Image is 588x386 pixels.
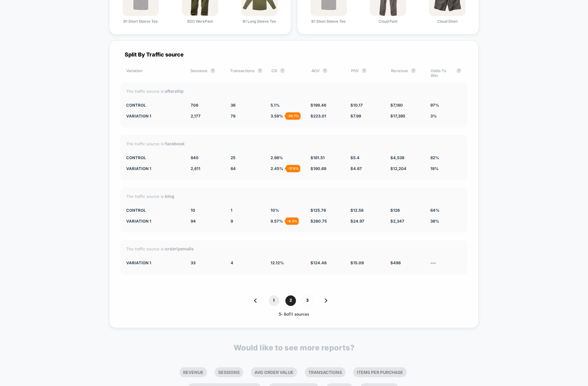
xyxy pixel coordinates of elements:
[430,219,461,224] div: 36%
[251,367,297,377] li: Avg Order Value
[126,88,462,94] div: The traffic source is:
[310,114,326,118] span: $ 223.01
[390,166,406,171] span: $ 12,204
[231,103,235,108] span: 36
[165,246,194,251] strong: orderlyemails
[390,219,404,224] span: $ 2,347
[280,68,285,73] button: ?
[350,103,363,108] span: $ 10.17
[350,260,364,265] span: $ 15.09
[271,219,283,224] span: 9.57 %
[126,260,182,265] div: Variation 1
[285,295,296,306] span: 2
[126,219,182,224] div: Variation 1
[126,103,182,108] div: CONTROL
[311,19,346,24] span: B1 Short Sleeve Tee
[430,208,461,213] div: 64%
[350,155,360,160] span: $ 5.4
[126,155,182,160] div: CONTROL
[390,155,404,160] span: $ 4,538
[126,68,182,78] div: Variation
[231,166,236,171] span: 64
[350,208,363,213] span: $ 12.58
[126,246,462,251] div: The traffic source is:
[430,260,461,265] div: ---
[351,68,382,78] div: PSV
[271,260,284,265] span: 12.12 %
[126,194,462,199] div: The traffic source is:
[126,114,182,118] div: Variation 1
[191,260,195,265] span: 33
[310,260,327,265] span: $ 124.48
[126,208,182,213] div: CONTROL
[234,343,355,352] p: Would like to see more reports?
[271,155,283,160] span: 2.98 %
[258,68,262,73] button: ?
[271,103,280,108] span: 5.1 %
[285,112,301,120] div: - 29.7 %
[191,219,196,224] span: 94
[271,68,302,78] div: CR
[215,367,243,377] li: Sessions
[350,219,364,224] span: $ 24.97
[379,19,397,24] span: Cloud Pant
[120,51,468,58] div: Split By Traffic source
[391,68,422,78] div: Revenue
[269,295,279,306] span: 1
[310,155,325,160] span: $ 181.51
[310,208,326,213] span: $ 125.76
[231,260,233,265] span: 4
[350,114,361,118] span: $ 7.99
[231,114,235,118] span: 78
[191,114,201,118] span: 2,177
[390,103,403,108] span: $ 7,180
[231,208,232,213] span: 1
[390,208,400,213] span: $ 126
[271,114,283,118] span: 3.58 %
[411,68,416,73] button: ?
[302,295,313,306] span: 3
[353,367,407,377] li: Items Per Purchase
[243,19,276,24] span: B1 Long Sleeve Tee
[285,217,299,225] div: - 4.3 %
[126,141,462,146] div: The traffic source is:
[325,298,327,303] img: pagination forward
[310,219,327,224] span: $ 260.75
[323,68,327,73] button: ?
[305,367,346,377] li: Transactions
[126,166,182,171] div: Variation 1
[210,68,215,73] button: ?
[123,19,158,24] span: B1 Short Sleeve Tee
[271,208,279,213] span: 10 %
[430,166,461,171] div: 18%
[165,194,174,199] strong: bing
[271,166,283,171] span: 2.45 %
[187,19,213,24] span: EDO WerkPant
[191,166,200,171] span: 2,611
[286,165,300,172] div: - 17.6 %
[230,68,262,78] div: Transactions
[350,166,362,171] span: $ 4.67
[456,68,461,73] button: ?
[390,114,405,118] span: $ 17,395
[231,219,233,224] span: 9
[390,260,401,265] span: $ 498
[231,155,235,160] span: 25
[254,298,257,303] img: pagination back
[311,68,342,78] div: AOV
[191,155,199,160] span: 840
[431,68,461,78] div: Odds To Win
[165,88,184,94] strong: aftership
[310,103,326,108] span: $ 199.46
[430,103,461,108] div: 97%
[430,155,461,160] div: 82%
[430,114,461,118] div: 3%
[165,141,185,146] strong: facebook
[190,68,221,78] div: Sessions
[179,367,207,377] li: Revenue
[191,103,198,108] span: 706
[437,19,458,24] span: Cloud Short
[120,312,468,317] div: 5 - 8 of 11 sources
[191,208,195,213] span: 10
[362,68,366,73] button: ?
